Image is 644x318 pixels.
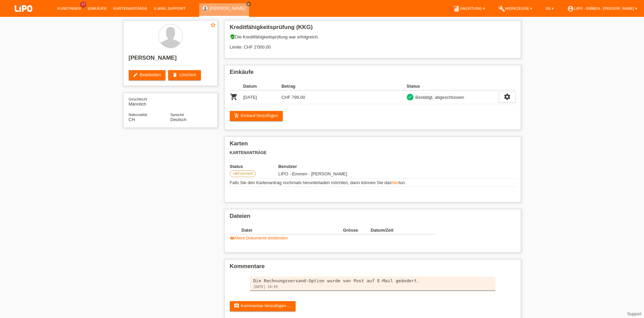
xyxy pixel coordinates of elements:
[408,94,412,99] i: check
[230,301,296,311] a: commentKommentar hinzufügen ...
[129,117,135,122] span: Schweiz
[495,6,536,10] a: buildWerkzeuge ▾
[168,70,201,80] a: deleteLöschen
[171,117,187,122] span: Deutsch
[230,69,516,79] h2: Einkäufe
[133,72,138,78] i: edit
[246,2,251,6] a: close
[129,96,171,107] div: Männlich
[243,90,282,104] td: [DATE]
[230,140,516,150] h2: Karten
[567,5,574,12] i: account_circle
[234,113,239,118] i: add_shopping_cart
[230,93,238,101] i: POSP00027111
[503,93,511,100] i: settings
[371,226,426,234] th: Datum/Zeit
[230,213,516,223] h2: Dateien
[129,55,212,65] h2: [PERSON_NAME]
[243,82,282,90] th: Datum
[230,164,278,169] th: Status
[391,180,399,185] a: hier
[238,171,253,175] span: Exportiert
[278,164,393,169] th: Benutzer
[151,6,189,10] a: E-Mail Support
[498,5,505,12] i: build
[627,312,641,316] a: Support
[110,6,151,10] a: Kartenanträge
[84,6,110,10] a: Einkäufe
[407,82,499,90] th: Status
[230,34,516,55] div: Die Kreditfähigkeitsprüfung war erfolgreich. Limite: CHF 2'000.00
[54,6,84,10] a: Kund*innen
[80,2,86,7] span: 13
[230,236,288,240] a: visibilityÄltere Dokumente einblenden
[230,236,235,240] i: visibility
[210,6,246,11] a: [PERSON_NAME]
[230,179,516,187] td: Falls Sie den Kartenantrag nochmals herunterladen möchten, dann können Sie das tun.
[129,70,166,80] a: editBearbeiten
[234,303,239,309] i: comment
[564,6,641,10] a: account_circleLIPO - Emmen - [PERSON_NAME] ▾
[542,6,557,10] a: DE ▾
[129,97,147,101] span: Geschlecht
[281,90,320,104] td: CHF 799.00
[413,94,464,101] div: Bestätigt, abgeschlossen
[230,34,235,39] i: verified_user
[232,171,238,176] i: east
[129,113,147,117] span: Nationalität
[253,278,492,283] div: Die Rechnungsversand-Option wurde von Post auf E-Mail geändert.
[230,150,516,155] h3: Kartenanträge
[281,82,320,90] th: Betrag
[171,113,184,117] span: Sprache
[230,24,516,34] h2: Kreditfähigkeitsprüfung (KKG)
[172,72,178,78] i: delete
[7,14,40,19] a: LIPO pay
[247,2,250,6] i: close
[230,263,516,273] h2: Kommentare
[450,6,488,10] a: bookAnleitung ▾
[210,22,216,28] i: star_border
[242,226,343,234] th: Datei
[253,285,492,289] div: [DATE] 14:59
[230,111,283,121] a: add_shopping_cartEinkauf hinzufügen
[453,5,460,12] i: book
[278,171,347,176] span: 05.09.2025
[343,226,371,234] th: Grösse
[210,22,216,29] a: star_border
